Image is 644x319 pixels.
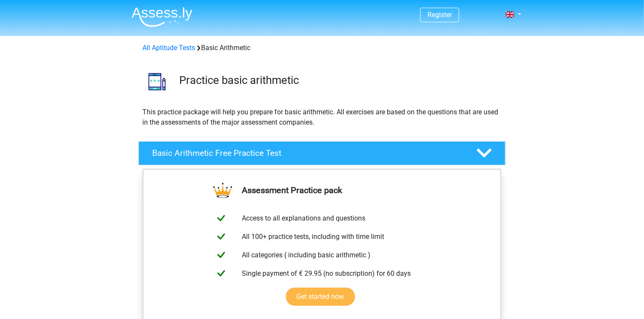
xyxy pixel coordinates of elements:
img: basic arithmetic [139,63,175,100]
a: Get started now [286,288,355,306]
img: Assessly [132,7,193,27]
a: All Aptitude Tests [142,44,195,52]
div: Basic Arithmetic [139,43,505,53]
h4: Basic Arithmetic Free Practice Test [152,148,463,158]
a: Register [427,11,452,19]
a: Basic Arithmetic Free Practice Test [135,141,509,165]
p: This practice package will help you prepare for basic arithmetic. All exercises are based on the ... [142,107,502,128]
h3: Practice basic arithmetic [179,74,499,87]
